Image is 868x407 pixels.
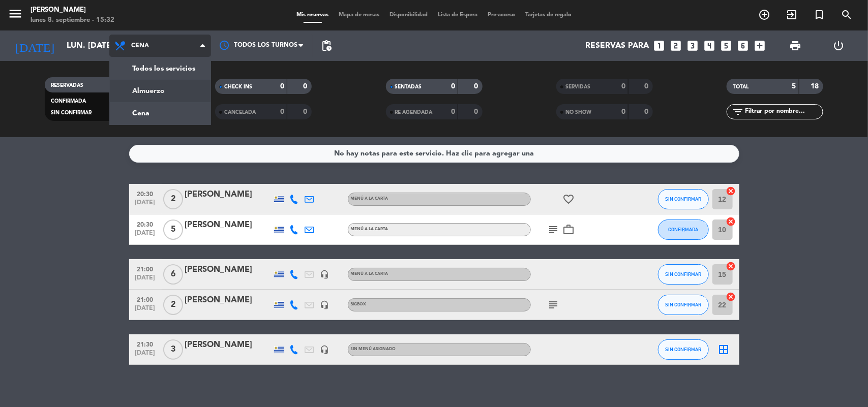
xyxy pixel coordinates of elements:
[351,272,388,276] span: MENÚ A LA CARTA
[133,305,158,317] span: [DATE]
[110,102,211,124] a: Cena
[334,148,534,160] div: No hay notas para este servicio. Haz clic para agregar una
[8,35,62,57] i: [DATE]
[832,40,845,52] i: power_settings_new
[520,12,577,18] span: Tarjetas de regalo
[811,83,821,90] strong: 18
[548,224,560,236] i: subject
[51,99,86,104] span: CONFIRMADA
[304,108,310,115] strong: 0
[351,197,388,201] span: MENÚ A LA CARTA
[395,84,422,89] span: SENTADAS
[133,263,158,274] span: 21:00
[133,350,158,361] span: [DATE]
[31,15,114,25] div: lunes 8. septiembre - 15:32
[31,5,114,15] div: [PERSON_NAME]
[726,186,736,196] i: cancel
[163,220,183,240] span: 5
[185,218,272,232] div: [PERSON_NAME]
[726,216,736,227] i: cancel
[565,84,590,89] span: SERVIDAS
[665,196,701,202] span: SIN CONFIRMAR
[451,83,455,90] strong: 0
[224,84,252,89] span: CHECK INS
[163,295,183,315] span: 2
[653,39,666,52] i: looks_one
[686,39,700,52] i: looks_3
[280,108,284,115] strong: 0
[792,83,796,90] strong: 5
[8,6,23,25] button: menu
[185,188,272,201] div: [PERSON_NAME]
[185,338,272,352] div: [PERSON_NAME]
[185,263,272,276] div: [PERSON_NAME]
[786,9,798,21] i: exit_to_app
[224,110,256,115] span: CANCELADA
[304,83,310,90] strong: 0
[563,193,575,205] i: favorite_border
[658,339,709,360] button: SIN CONFIRMAR
[718,343,730,356] i: border_all
[483,12,520,18] span: Pre-acceso
[621,83,625,90] strong: 0
[586,41,649,51] span: Reservas para
[163,339,183,360] span: 3
[548,299,560,311] i: subject
[133,230,158,241] span: [DATE]
[737,39,750,52] i: looks_6
[133,293,158,305] span: 21:00
[133,338,158,350] span: 21:30
[351,302,367,306] span: BIGBOX
[133,274,158,286] span: [DATE]
[320,300,330,309] i: headset_mic
[789,40,801,52] span: print
[110,57,211,80] a: Todos los servicios
[665,347,701,352] span: SIN CONFIRMAR
[131,42,149,49] span: Cena
[733,84,749,89] span: TOTAL
[817,30,860,61] div: LOG OUT
[644,83,650,90] strong: 0
[668,227,698,232] span: CONFIRMADA
[658,295,709,315] button: SIN CONFIRMAR
[163,264,183,285] span: 6
[133,187,158,199] span: 20:30
[621,108,625,115] strong: 0
[451,108,455,115] strong: 0
[474,108,480,115] strong: 0
[163,189,183,209] span: 2
[351,227,388,231] span: MENÚ A LA CARTA
[644,108,650,115] strong: 0
[744,106,823,117] input: Filtrar por nombre...
[133,199,158,211] span: [DATE]
[754,39,767,52] i: add_box
[320,345,330,354] i: headset_mic
[351,347,396,351] span: Sin menú asignado
[51,110,92,115] span: SIN CONFIRMAR
[658,264,709,285] button: SIN CONFIRMAR
[813,9,825,21] i: turned_in_not
[720,39,733,52] i: looks_5
[384,12,433,18] span: Disponibilidad
[334,12,384,18] span: Mapa de mesas
[758,9,770,21] i: add_circle_outline
[665,271,701,277] span: SIN CONFIRMAR
[670,39,683,52] i: looks_two
[726,261,736,271] i: cancel
[110,80,211,102] a: Almuerzo
[95,40,107,52] i: arrow_drop_down
[51,83,83,88] span: RESERVADAS
[320,40,333,52] span: pending_actions
[433,12,483,18] span: Lista de Espera
[726,292,736,302] i: cancel
[565,110,591,115] span: NO SHOW
[185,294,272,307] div: [PERSON_NAME]
[563,224,575,236] i: work_outline
[395,110,433,115] span: RE AGENDADA
[658,220,709,240] button: CONFIRMADA
[133,218,158,230] span: 20:30
[280,83,284,90] strong: 0
[703,39,716,52] i: looks_4
[841,9,853,21] i: search
[658,189,709,209] button: SIN CONFIRMAR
